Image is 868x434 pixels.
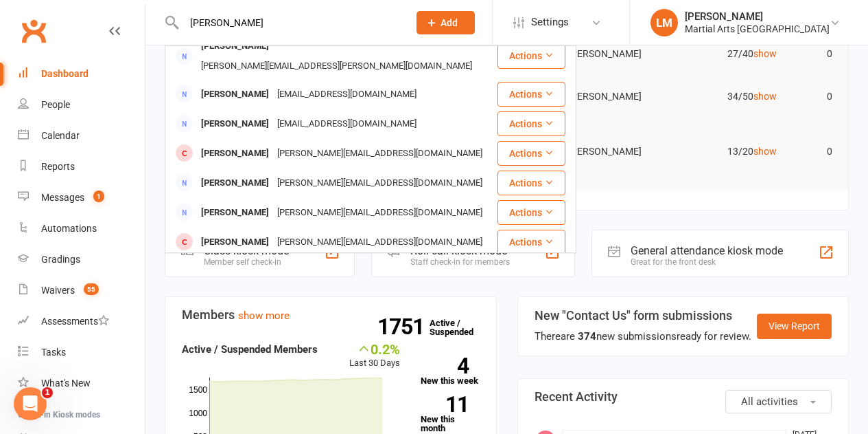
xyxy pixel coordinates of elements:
[41,161,75,172] div: Reports
[273,203,486,223] div: [PERSON_NAME][EMAIL_ADDRESS][DOMAIN_NAME]
[273,114,421,134] div: [EMAIL_ADDRESS][DOMAIN_NAME]
[783,38,838,70] td: 0
[421,358,480,385] a: 4New this week
[197,85,273,105] div: [PERSON_NAME]
[441,17,458,28] span: Add
[531,7,569,38] span: Settings
[197,144,273,164] div: [PERSON_NAME]
[182,308,480,322] h3: Members
[535,328,751,345] div: There are new submissions ready for review.
[410,257,510,267] div: Staff check-in for members
[562,38,672,70] td: [PERSON_NAME]
[41,223,97,234] div: Automations
[685,10,830,23] div: [PERSON_NAME]
[273,85,421,105] div: [EMAIL_ADDRESS][DOMAIN_NAME]
[41,192,84,203] div: Messages
[197,114,273,134] div: [PERSON_NAME]
[497,111,565,136] button: Actions
[497,141,565,166] button: Actions
[685,23,830,35] div: Martial Arts [GEOGRAPHIC_DATA]
[631,244,783,257] div: General attendance kiosk mode
[273,144,486,164] div: [PERSON_NAME][EMAIL_ADDRESS][DOMAIN_NAME]
[741,395,798,408] span: All activities
[18,244,145,275] a: Gradings
[42,387,53,398] span: 1
[421,394,469,415] strong: 11
[14,387,47,420] iframe: Intercom live chat
[497,200,565,225] button: Actions
[93,191,104,202] span: 1
[672,80,783,113] td: 34/50
[18,120,145,151] a: Calendar
[753,146,777,157] a: show
[497,171,565,195] button: Actions
[18,182,145,213] a: Messages 1
[41,285,75,296] div: Waivers
[377,316,430,337] strong: 1751
[18,337,145,368] a: Tasks
[204,257,289,267] div: Member self check-in
[421,396,480,433] a: 11New this month
[197,56,476,76] div: [PERSON_NAME][EMAIL_ADDRESS][PERSON_NAME][DOMAIN_NAME]
[180,13,399,32] input: Search...
[753,48,777,59] a: show
[417,11,475,34] button: Add
[197,36,273,56] div: [PERSON_NAME]
[783,135,838,168] td: 0
[757,314,832,338] a: View Report
[18,306,145,337] a: Assessments
[41,316,109,327] div: Assessments
[753,91,777,102] a: show
[18,275,145,306] a: Waivers 55
[197,232,273,252] div: [PERSON_NAME]
[578,330,596,343] strong: 374
[41,130,80,141] div: Calendar
[41,254,80,265] div: Gradings
[497,43,565,68] button: Actions
[18,213,145,244] a: Automations
[430,308,490,347] a: 1751Active / Suspended
[535,309,751,323] h3: New "Contact Us" form submissions
[41,99,70,110] div: People
[349,341,400,356] div: 0.2%
[18,368,145,399] a: What's New
[197,203,273,223] div: [PERSON_NAME]
[18,58,145,89] a: Dashboard
[41,347,66,358] div: Tasks
[84,283,99,295] span: 55
[273,232,486,252] div: [PERSON_NAME][EMAIL_ADDRESS][DOMAIN_NAME]
[273,173,486,193] div: [PERSON_NAME][EMAIL_ADDRESS][DOMAIN_NAME]
[18,151,145,182] a: Reports
[783,80,838,113] td: 0
[725,390,832,413] button: All activities
[631,257,783,267] div: Great for the front desk
[562,135,672,168] td: [PERSON_NAME]
[672,38,783,70] td: 27/40
[41,68,89,79] div: Dashboard
[672,135,783,168] td: 13/20
[41,378,91,389] div: What's New
[238,310,290,322] a: show more
[421,356,469,376] strong: 4
[197,173,273,193] div: [PERSON_NAME]
[18,89,145,120] a: People
[650,9,678,36] div: LM
[16,14,51,48] a: Clubworx
[562,80,672,113] td: [PERSON_NAME]
[182,343,318,356] strong: Active / Suspended Members
[497,82,565,107] button: Actions
[535,390,832,404] h3: Recent Activity
[349,341,400,371] div: Last 30 Days
[497,230,565,254] button: Actions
